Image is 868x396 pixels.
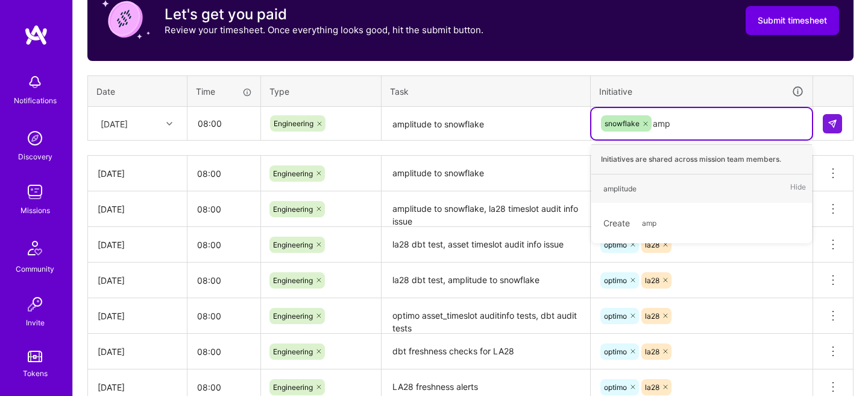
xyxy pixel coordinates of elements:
input: HH:MM [187,336,260,368]
input: HH:MM [187,300,260,332]
img: bell [23,70,47,94]
span: Engineering [273,240,313,249]
input: HH:MM [187,264,260,296]
span: Hide [790,180,806,197]
div: Notifications [14,94,57,107]
div: Time [196,85,252,98]
h3: Let's get you paid [165,5,483,24]
span: Submit timesheet [758,14,827,27]
div: amplitude [603,182,637,195]
img: Community [20,234,49,263]
div: Invite [26,316,45,329]
div: [DATE] [98,310,177,322]
span: Engineering [273,205,313,214]
div: null [823,114,843,133]
img: Submit [828,119,837,129]
p: Review your timesheet. Once everything looks good, hit the submit button. [165,24,483,36]
input: HH:MM [187,193,260,225]
div: Initiative [599,85,804,98]
th: Task [382,75,591,107]
img: Invite [23,292,47,316]
img: logo [24,24,48,46]
span: Engineering [273,169,313,178]
th: Date [88,75,187,107]
div: [DATE] [101,117,128,130]
input: HH:MM [187,158,260,190]
span: optimo [604,383,627,392]
div: Missions [20,204,50,217]
textarea: amplitude to snowflake [383,157,589,190]
span: la28 [645,276,659,285]
span: Engineering [273,311,313,321]
div: Discovery [18,150,52,163]
button: Submit timesheet [746,6,839,35]
textarea: la28 dbt test, amplitude to snowflake [383,264,589,297]
div: [DATE] [98,274,177,287]
input: HH:MM [187,229,260,261]
input: HH:MM [188,107,260,139]
span: Engineering [274,119,313,128]
span: Engineering [273,383,313,392]
div: [DATE] [98,345,177,358]
div: [DATE] [98,167,177,180]
span: Engineering [273,347,313,356]
textarea: amplitude to snowflake, la28 timeslot audit info issue [383,193,589,226]
img: tokens [28,351,42,362]
span: Engineering [273,276,313,285]
span: optimo [604,276,627,285]
span: optimo [604,311,627,321]
textarea: dbt freshness checks for LA28 [383,335,589,368]
div: Community [16,263,54,275]
span: optimo [604,240,627,249]
textarea: optimo asset_timeslot auditinfo tests, dbt audit tests [383,299,589,333]
img: teamwork [23,180,47,204]
textarea: amplitude to snowflake [383,108,589,140]
span: amp [636,215,662,231]
span: snowflake [605,119,640,128]
span: la28 [645,240,659,249]
textarea: la28 dbt test, asset timeslot audit info issue [383,228,589,261]
div: [DATE] [98,203,177,216]
div: Tokens [23,367,48,380]
div: [DATE] [98,238,177,251]
i: icon Chevron [166,121,172,127]
img: discovery [23,126,47,150]
div: [DATE] [98,381,177,394]
div: Initiatives are shared across mission team members. [591,144,812,174]
div: Create [597,209,806,237]
span: la28 [645,347,659,356]
span: la28 [645,383,659,392]
span: optimo [604,347,627,356]
span: la28 [645,311,659,321]
th: Type [261,75,382,107]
